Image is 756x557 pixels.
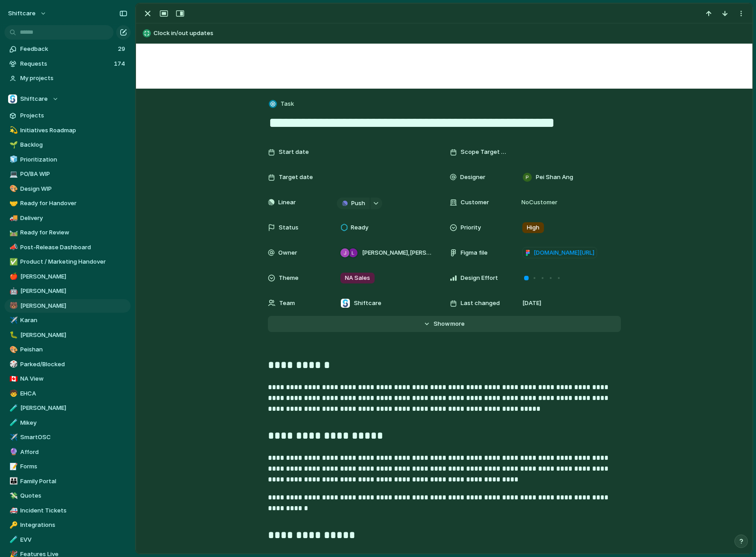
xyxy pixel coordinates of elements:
div: 💫 [9,125,16,135]
span: [PERSON_NAME] [20,331,127,340]
button: Shiftcare [5,92,131,106]
span: Ready for Handover [20,199,127,208]
span: Team [279,299,295,308]
div: 🔑Integrations [5,518,131,532]
div: 🐛 [9,330,16,340]
a: 🎨Peishan [5,343,131,356]
span: Start date [279,148,309,157]
span: Design Effort [461,274,498,283]
button: 🤝 [8,199,17,208]
span: Integrations [20,521,127,530]
div: 🔑 [9,520,16,530]
div: 🧒EHCA [5,387,131,400]
div: 🇨🇦NA View [5,372,131,386]
button: 🧪 [8,404,17,413]
a: 💸Quotes [5,489,131,503]
div: 🎲 [9,359,16,369]
span: Mikey [20,418,127,427]
button: ✈️ [8,316,17,325]
button: 🔑 [8,521,17,530]
button: 🛤️ [8,228,17,237]
span: Projects [20,111,127,120]
span: Incident Tickets [20,506,127,515]
a: Feedback29 [5,42,131,56]
a: ✈️SmartOSC [5,431,131,444]
span: shiftcare [8,9,36,18]
button: Showmore [268,316,621,332]
button: ✅ [8,257,17,266]
span: Show [434,319,450,328]
div: 🧪 [9,403,16,413]
div: 🧪 [9,418,16,428]
button: 🤖 [8,287,17,296]
a: 🐛[PERSON_NAME] [5,328,131,342]
a: 💫Initiatives Roadmap [5,124,131,137]
button: 🚚 [8,214,17,223]
a: Requests174 [5,57,131,71]
div: 🚚Delivery [5,211,131,225]
span: Figma file [461,248,488,257]
div: 💻 [9,169,16,180]
span: High [527,223,539,232]
span: 174 [114,59,127,68]
div: 🌱Backlog [5,138,131,152]
button: 🔮 [8,448,17,457]
a: ✈️Karan [5,314,131,327]
a: 🍎[PERSON_NAME] [5,270,131,283]
span: Ready [351,223,368,232]
div: 🧪[PERSON_NAME] [5,401,131,415]
span: Linear [278,198,296,207]
span: Clock in/out updates [154,29,748,38]
span: EHCA [20,389,127,398]
div: ✈️ [9,315,16,326]
button: 🧪 [8,535,17,544]
button: 📝 [8,462,17,471]
div: 📣Post-Release Dashboard [5,241,131,254]
button: 💫 [8,126,17,135]
a: Projects [5,109,131,122]
button: shiftcare [4,6,51,21]
button: 🧒 [8,389,17,398]
span: Target date [279,173,313,182]
span: Delivery [20,214,127,223]
a: 💻PO/BA WIP [5,167,131,181]
a: 🚑Incident Tickets [5,504,131,517]
span: Priority [461,223,481,232]
span: 29 [118,45,127,54]
span: [PERSON_NAME] [20,301,127,310]
div: 💸 [9,491,16,501]
a: 🤖[PERSON_NAME] [5,284,131,298]
button: 🚑 [8,506,17,515]
button: ✈️ [8,433,17,442]
div: 🌱 [9,140,16,150]
span: NA Sales [345,274,370,283]
div: 🍎 [9,271,16,282]
span: PO/BA WIP [20,170,127,179]
a: 🧊Prioritization [5,153,131,166]
span: Peishan [20,345,127,354]
div: 🎨Design WIP [5,182,131,196]
a: 🔮Afford [5,445,131,459]
span: No Customer [519,198,557,207]
div: 🛤️ [9,228,16,238]
div: 🤖 [9,286,16,296]
a: 👪Family Portal [5,475,131,488]
button: 🎨 [8,184,17,193]
button: 🐻 [8,301,17,310]
button: 👪 [8,477,17,486]
div: 👪 [9,476,16,486]
button: Push [337,198,370,209]
div: ✅ [9,257,16,267]
span: Design WIP [20,184,127,193]
div: 📣 [9,242,16,252]
button: 🌱 [8,140,17,149]
span: Shiftcare [354,299,381,308]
